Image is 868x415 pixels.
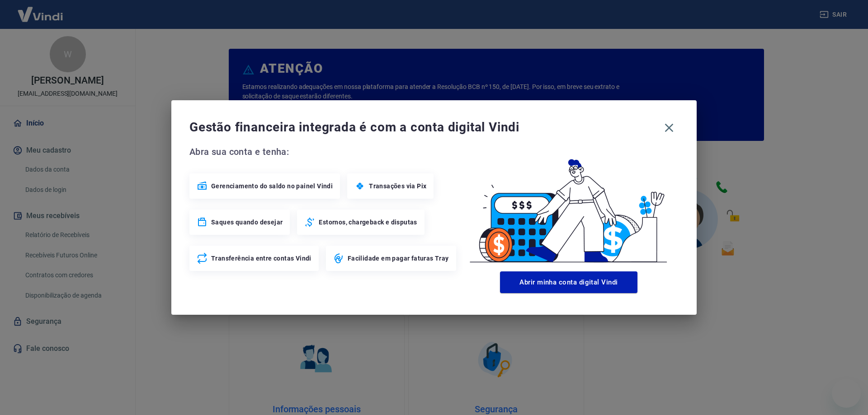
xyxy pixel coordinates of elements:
[211,218,283,227] span: Saques quando desejar
[189,118,660,136] span: Gestão financeira integrada é com a conta digital Vindi
[459,145,679,268] img: Good Billing
[500,271,637,293] button: Abrir minha conta digital Vindi
[369,182,426,191] span: Transações via Pix
[348,254,449,263] span: Facilidade em pagar faturas Tray
[211,182,333,191] span: Gerenciamento do saldo no painel Vindi
[189,145,459,159] span: Abra sua conta e tenha:
[211,254,311,263] span: Transferência entre contas Vindi
[319,218,417,227] span: Estornos, chargeback e disputas
[832,379,861,408] iframe: Botão para abrir a janela de mensagens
